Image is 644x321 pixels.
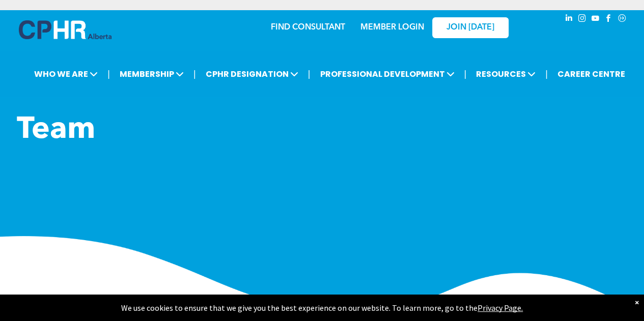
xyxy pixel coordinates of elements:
a: CAREER CENTRE [554,65,628,83]
div: Dismiss notification [635,297,639,307]
a: youtube [590,13,601,26]
li: | [545,64,548,84]
span: CPHR DESIGNATION [203,65,301,83]
span: WHO WE ARE [31,65,101,83]
li: | [308,64,311,84]
a: FIND CONSULTANT [271,23,345,32]
span: Team [17,115,95,145]
span: JOIN [DATE] [446,23,494,33]
span: PROFESSIONAL DEVELOPMENT [317,65,457,83]
a: facebook [603,13,614,26]
img: A blue and white logo for cp alberta [19,20,111,39]
a: instagram [577,13,588,26]
li: | [107,64,110,84]
a: Social network [617,13,628,26]
a: JOIN [DATE] [432,17,509,38]
a: MEMBER LOGIN [360,23,424,32]
a: linkedin [564,13,575,26]
span: MEMBERSHIP [117,65,187,83]
li: | [464,64,466,84]
li: | [193,64,196,84]
span: RESOURCES [473,65,539,83]
a: Privacy Page. [478,303,523,313]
